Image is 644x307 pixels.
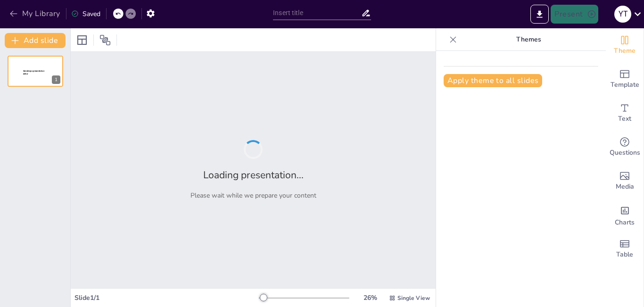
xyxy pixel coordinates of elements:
[616,182,634,192] span: Media
[610,148,640,158] span: Questions
[530,5,549,24] button: Export to PowerPoint
[606,232,644,266] div: Add a table
[52,75,60,84] div: 1
[606,130,644,164] div: Get real-time input from your audience
[615,217,635,228] span: Charts
[273,6,361,20] input: Insert title
[8,56,63,87] div: 1
[551,5,598,24] button: Present
[618,114,631,124] span: Text
[606,96,644,130] div: Add text boxes
[606,164,644,198] div: Add images, graphics, shapes or video
[611,80,639,90] span: Template
[606,198,644,232] div: Add charts and graphs
[359,293,381,302] div: 26 %
[614,6,631,23] div: y t
[74,33,90,48] div: Layout
[606,28,644,62] div: Change the overall theme
[203,168,304,182] h2: Loading presentation...
[5,33,66,48] button: Add slide
[190,191,316,200] p: Please wait while we prepare your content
[23,70,44,75] span: Sendsteps presentation editor
[71,9,100,18] div: Saved
[397,294,430,302] span: Single View
[461,28,596,51] p: Themes
[74,293,259,302] div: Slide 1 / 1
[616,249,633,260] span: Table
[7,6,64,21] button: My Library
[99,34,111,46] span: Position
[614,5,631,24] button: y t
[606,62,644,96] div: Add ready made slides
[444,74,542,87] button: Apply theme to all slides
[614,46,636,56] span: Theme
